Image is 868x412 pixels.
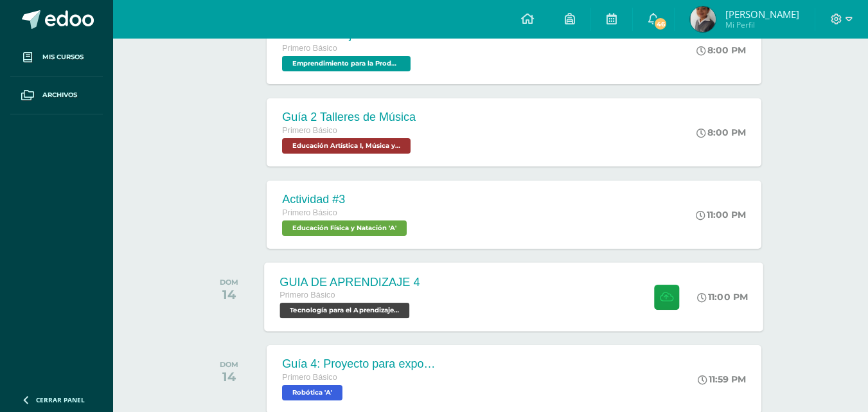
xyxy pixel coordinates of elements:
span: Mi Perfil [725,19,799,30]
div: 14 [220,369,238,384]
div: 11:00 PM [696,209,746,220]
div: 14 [220,287,238,302]
div: 8:00 PM [696,127,746,138]
span: Primero Básico [282,373,337,382]
span: Educación Artística I, Música y Danza 'A' [282,138,411,154]
a: Archivos [10,76,103,114]
span: Cerrar panel [36,395,85,404]
span: Robótica 'A' [282,385,342,400]
div: DOM [220,360,238,369]
div: Guía 4: Proyecto para exposición [282,357,436,371]
span: Archivos [42,90,77,100]
span: Primero Básico [282,126,337,135]
span: Mis cursos [42,52,84,62]
span: [PERSON_NAME] [725,8,799,21]
div: DOM [220,278,238,287]
span: Educación Física y Natación 'A' [282,220,407,236]
span: Tecnología para el Aprendizaje y la Comunicación (Informática) 'A' [280,303,410,318]
div: 11:00 PM [698,291,748,303]
div: Actividad #3 [282,193,410,206]
div: 11:59 PM [698,373,746,385]
div: Guía 2 Talleres de Música [282,111,416,124]
span: 46 [653,17,668,31]
a: Mis cursos [10,39,103,76]
span: Primero Básico [282,208,337,217]
img: 5e4761bc375c32b0f1575f755af5763a.png [690,6,716,32]
div: GUIA DE APRENDIZAJE 4 [280,275,420,289]
span: Emprendimiento para la Productividad 'A' [282,56,411,71]
span: Primero Básico [280,291,335,300]
span: Primero Básico [282,44,337,53]
div: 8:00 PM [696,44,746,56]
